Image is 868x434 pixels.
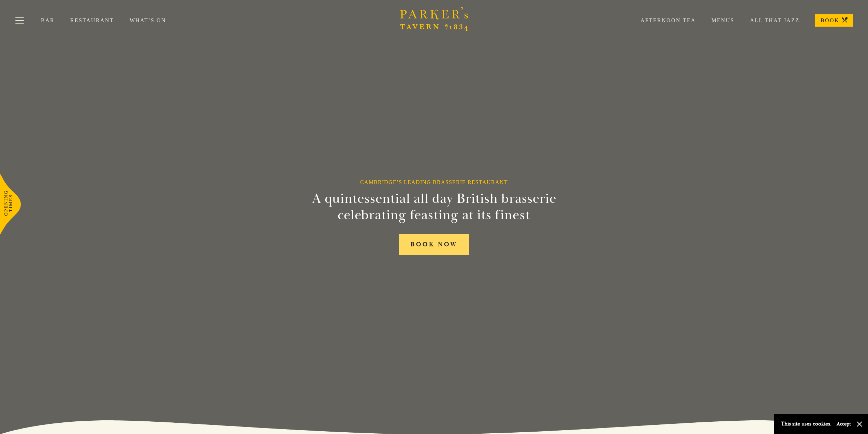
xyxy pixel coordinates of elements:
h2: A quintessential all day British brasserie celebrating feasting at its finest [279,191,590,223]
a: BOOK NOW [399,234,469,255]
h1: Cambridge’s Leading Brasserie Restaurant [360,179,508,185]
button: Accept [837,421,851,427]
p: This site uses cookies. [781,419,832,429]
button: Close and accept [856,421,863,428]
